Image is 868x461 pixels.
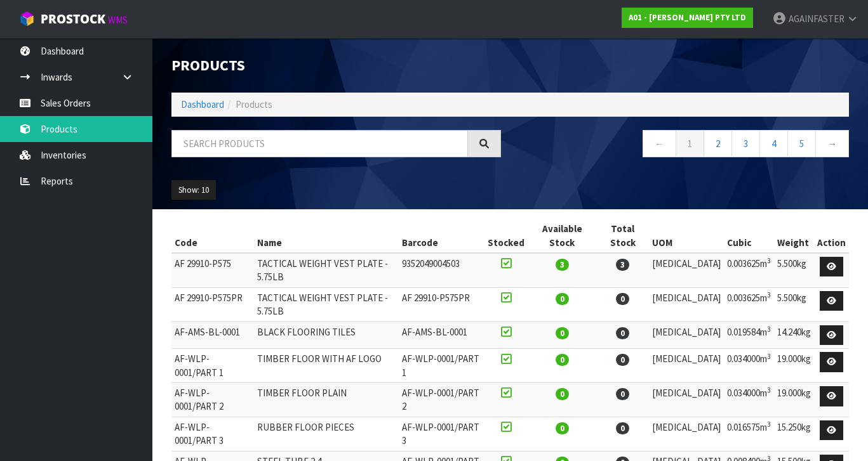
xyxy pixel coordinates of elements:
[649,383,724,417] td: [MEDICAL_DATA]
[171,130,468,157] input: Search products
[254,383,399,417] td: TIMBER FLOOR PLAIN
[399,253,484,287] td: 9352049004503
[814,219,849,253] th: Action
[774,349,814,383] td: 19.000kg
[724,253,774,287] td: 0.003625m
[724,321,774,349] td: 0.019584m
[399,287,484,321] td: AF 29910-P575PR
[616,388,629,400] span: 0
[254,219,399,253] th: Name
[616,259,629,271] span: 3
[724,219,774,253] th: Cubic
[724,417,774,451] td: 0.016575m
[815,130,849,157] a: →
[254,287,399,321] td: TACTICAL WEIGHT VEST PLATE - 5.75LB
[774,383,814,417] td: 19.000kg
[774,321,814,349] td: 14.240kg
[254,417,399,451] td: RUBBER FLOOR PIECES
[704,130,732,157] a: 2
[649,349,724,383] td: [MEDICAL_DATA]
[676,130,704,157] a: 1
[171,321,254,349] td: AF-AMS-BL-0001
[616,422,629,434] span: 0
[724,287,774,321] td: 0.003625m
[399,417,484,451] td: AF-WLP-0001/PART 3
[767,352,771,361] sup: 3
[181,98,224,110] a: Dashboard
[629,12,746,23] strong: A01 - [PERSON_NAME] PTY LTD
[556,354,569,366] span: 0
[556,422,569,434] span: 0
[399,383,484,417] td: AF-WLP-0001/PART 2
[767,290,771,299] sup: 3
[649,417,724,451] td: [MEDICAL_DATA]
[767,420,771,429] sup: 3
[528,219,596,253] th: Available Stock
[759,130,788,157] a: 4
[649,287,724,321] td: [MEDICAL_DATA]
[556,293,569,305] span: 0
[171,253,254,287] td: AF 29910-P575
[171,349,254,383] td: AF-WLP-0001/PART 1
[774,253,814,287] td: 5.500kg
[649,253,724,287] td: [MEDICAL_DATA]
[649,321,724,349] td: [MEDICAL_DATA]
[171,417,254,451] td: AF-WLP-0001/PART 3
[171,180,216,200] button: Show: 10
[484,219,528,253] th: Stocked
[731,130,760,157] a: 3
[171,219,254,253] th: Code
[724,349,774,383] td: 0.034000m
[616,354,629,366] span: 0
[171,57,501,74] h1: Products
[108,14,128,26] small: WMS
[254,321,399,349] td: BLACK FLOORING TILES
[616,293,629,305] span: 0
[399,349,484,383] td: AF-WLP-0001/PART 1
[254,253,399,287] td: TACTICAL WEIGHT VEST PLATE - 5.75LB
[41,11,105,27] span: ProStock
[254,349,399,383] td: TIMBER FLOOR WITH AF LOGO
[596,219,649,253] th: Total Stock
[767,256,771,265] sup: 3
[171,287,254,321] td: AF 29910-P575PR
[556,388,569,400] span: 0
[649,219,724,253] th: UOM
[19,11,35,27] img: cube-alt.png
[399,219,484,253] th: Barcode
[724,383,774,417] td: 0.034000m
[616,327,629,339] span: 0
[789,13,845,25] span: AGAINFASTER
[171,383,254,417] td: AF-WLP-0001/PART 2
[236,98,272,110] span: Products
[556,327,569,339] span: 0
[767,386,771,394] sup: 3
[643,130,676,157] a: ←
[787,130,816,157] a: 5
[399,321,484,349] td: AF-AMS-BL-0001
[774,287,814,321] td: 5.500kg
[774,219,814,253] th: Weight
[774,417,814,451] td: 15.250kg
[767,325,771,334] sup: 3
[520,130,850,161] nav: Page navigation
[556,259,569,271] span: 3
